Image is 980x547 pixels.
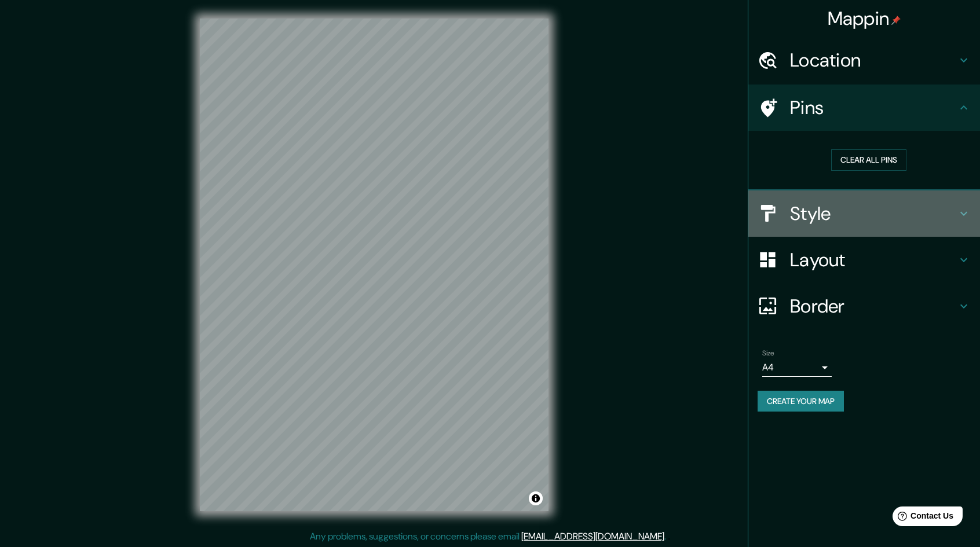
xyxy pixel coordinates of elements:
[748,37,980,83] div: Location
[200,19,548,511] canvas: Map
[310,530,666,544] p: Any problems, suggestions, or concerns please email .
[748,283,980,329] div: Border
[521,530,664,542] a: [EMAIL_ADDRESS][DOMAIN_NAME]
[790,96,957,119] h4: Pins
[828,7,901,30] h4: Mappin
[529,491,543,505] button: Toggle attribution
[762,358,832,377] div: A4
[790,295,957,318] h4: Border
[668,530,670,544] div: .
[831,149,906,171] button: Clear all pins
[790,202,957,225] h4: Style
[748,237,980,283] div: Layout
[762,348,774,358] label: Size
[877,502,967,534] iframe: Help widget launcher
[758,391,844,412] button: Create your map
[891,16,901,25] img: pin-icon.png
[748,190,980,237] div: Style
[666,530,668,544] div: .
[790,49,957,72] h4: Location
[790,248,957,271] h4: Layout
[748,85,980,131] div: Pins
